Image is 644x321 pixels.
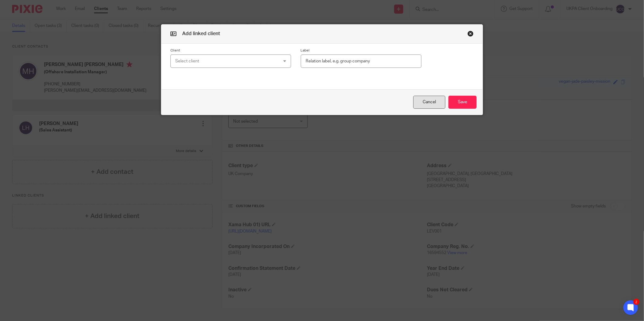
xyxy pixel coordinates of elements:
label: Client [170,48,291,53]
div: 2 [633,299,639,305]
label: Label [301,48,421,53]
input: Relation label, e.g. group company [301,55,421,68]
span: Add linked client [182,31,220,36]
button: Save [448,96,477,109]
button: Cancel [413,96,445,109]
div: Select client [175,55,268,68]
